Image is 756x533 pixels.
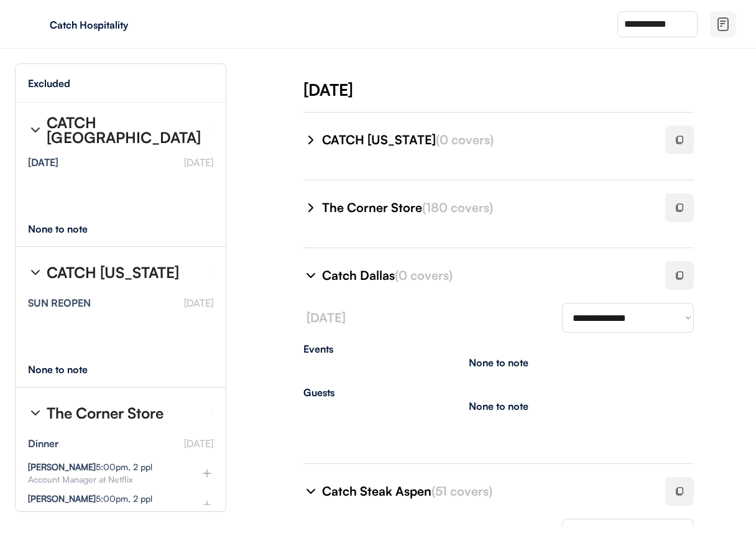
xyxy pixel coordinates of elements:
div: None to note [469,401,528,411]
font: (0 covers) [436,132,494,147]
div: [DATE] [28,157,58,167]
div: SUN REOPEN [28,298,91,308]
font: (51 covers) [431,483,492,499]
div: Catch Dallas [322,267,650,284]
div: CATCH [US_STATE] [47,265,179,280]
div: Catch Steak Aspen [322,483,650,500]
strong: [PERSON_NAME] [28,493,96,504]
img: chevron-right%20%281%29.svg [28,406,43,420]
div: None to note [28,224,111,234]
div: Events [303,344,694,354]
font: [DATE] [307,310,346,325]
div: The Corner Store [47,406,164,420]
font: [DATE] [184,437,213,450]
font: [DATE] [184,297,213,309]
div: CATCH [GEOGRAPHIC_DATA] [47,115,202,145]
div: 5:00pm, 2 ppl [28,463,152,471]
img: yH5BAEAAAAALAAAAAABAAEAAAIBRAA7 [25,14,45,34]
div: None to note [28,364,111,374]
font: (0 covers) [395,267,453,283]
font: [DATE] [184,156,213,169]
img: chevron-right%20%281%29.svg [303,268,318,283]
div: Catch Hospitality [50,20,206,30]
img: plus%20%281%29.svg [201,467,213,480]
div: Dinner [28,438,58,448]
img: chevron-right%20%281%29.svg [303,132,318,147]
div: None to note [469,358,528,368]
font: (180 covers) [422,200,493,215]
div: CATCH [US_STATE] [322,131,650,149]
div: The Corner Store [322,199,650,216]
img: chevron-right%20%281%29.svg [28,265,43,280]
div: Account Manager at Netflix [28,475,181,484]
div: [DATE] [303,78,756,101]
img: file-02.svg [716,17,731,32]
strong: [PERSON_NAME] [28,461,96,472]
img: chevron-right%20%281%29.svg [303,200,318,215]
div: Guests [303,387,694,397]
div: 5:00pm, 2 ppl [28,494,152,503]
div: Excluded [28,78,70,88]
img: plus%20%281%29.svg [201,499,213,511]
img: chevron-right%20%281%29.svg [303,484,318,499]
img: chevron-right%20%281%29.svg [28,123,43,137]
